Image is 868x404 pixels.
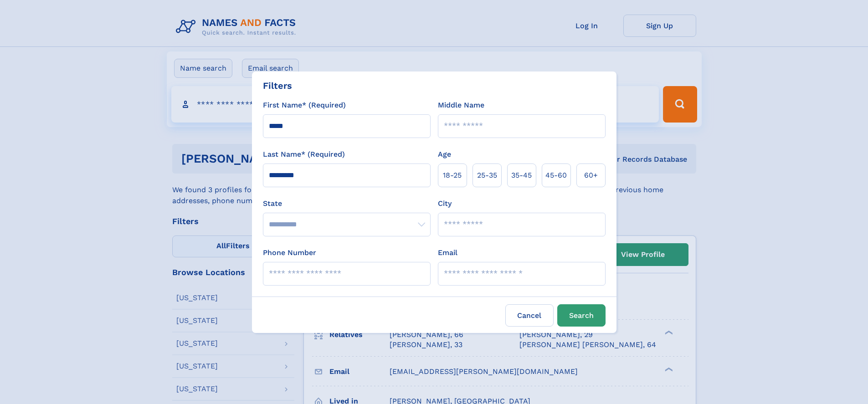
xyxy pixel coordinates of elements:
span: 45‑60 [545,170,567,181]
button: Search [557,304,606,327]
span: 60+ [584,170,598,181]
span: 18‑25 [443,170,462,181]
div: Filters [263,79,292,92]
label: Phone Number [263,247,316,258]
label: Cancel [505,304,554,327]
span: 35‑45 [511,170,532,181]
span: 25‑35 [477,170,497,181]
label: State [263,198,431,209]
label: Last Name* (Required) [263,149,345,160]
label: Age [438,149,451,160]
label: City [438,198,452,209]
label: Middle Name [438,100,484,111]
label: First Name* (Required) [263,100,346,111]
label: Email [438,247,457,258]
